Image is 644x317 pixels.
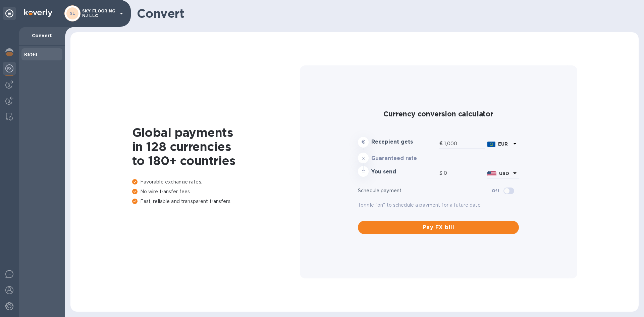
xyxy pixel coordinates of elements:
[132,178,300,186] p: Favorable exchange rates.
[444,139,485,149] input: Amount
[132,188,300,195] p: No wire transfer fees.
[137,6,633,20] h1: Convert
[439,168,444,178] div: $
[132,125,300,168] h1: Global payments in 128 currencies to 180+ countries
[24,9,52,17] img: Logo
[82,9,116,18] p: SKY FLOORING NJ LLC
[358,153,369,163] div: x
[132,198,300,205] p: Fast, reliable and transparent transfers.
[371,155,437,162] h3: Guaranteed rate
[444,168,485,178] input: Amount
[371,169,437,175] h3: You send
[24,52,38,57] b: Rates
[498,141,508,147] b: EUR
[362,139,365,145] strong: €
[70,11,75,16] b: SL
[439,139,444,149] div: €
[5,64,13,72] img: Foreign exchange
[487,171,496,176] img: USD
[358,110,519,118] h2: Currency conversion calculator
[492,188,499,193] b: Off
[363,223,514,231] span: Pay FX bill
[3,7,16,20] div: Unpin categories
[499,171,509,176] b: USD
[358,187,492,194] p: Schedule payment
[358,202,519,209] p: Toggle "on" to schedule a payment for a future date.
[24,32,60,39] p: Convert
[371,139,437,145] h3: Recepient gets
[358,221,519,234] button: Pay FX bill
[358,166,369,177] div: =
